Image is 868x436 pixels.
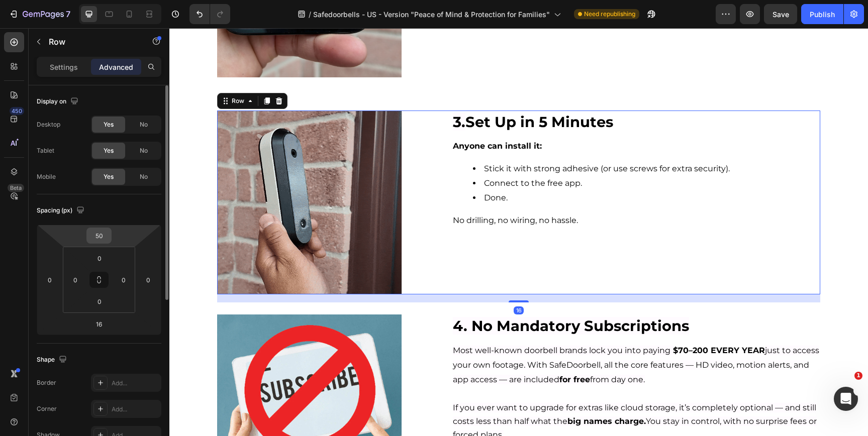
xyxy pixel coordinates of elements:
[283,289,520,306] span: 4. No Mandatory Subscriptions
[50,62,78,72] p: Settings
[283,113,372,123] strong: Anyone can install it:
[169,28,868,436] iframe: Design area
[66,8,70,20] p: 7
[283,185,650,200] p: No drilling, no wiring, no hassle.
[37,146,54,155] div: Tablet
[37,404,57,413] div: Corner
[89,251,110,266] input: 0px
[112,379,159,388] div: Add...
[283,375,647,411] span: If you ever want to upgrade for extras like cloud storage, it’s completely optional — and still c...
[104,172,114,181] span: Yes
[304,134,650,148] li: Stick it with strong adhesive (or use screws for extra security).
[283,317,650,356] span: just to access your own footage. With SafeDoorbell, all the core features — HD video, motion aler...
[584,10,635,19] span: Need republishing
[8,184,24,192] div: Beta
[398,388,476,398] strong: big names charge.
[4,4,75,24] button: 7
[37,95,80,108] div: Display on
[37,120,60,129] div: Desktop
[764,4,797,24] button: Save
[344,278,354,286] div: 16
[112,405,159,414] div: Add...
[304,148,650,163] li: Connect to the free app.
[140,172,148,181] span: No
[60,68,77,77] div: Row
[390,347,421,356] strong: for free
[37,204,86,217] div: Spacing (px)
[834,387,858,411] iframe: Intercom live chat
[37,353,69,367] div: Shape
[810,9,835,20] div: Publish
[309,9,311,20] span: /
[37,172,56,181] div: Mobile
[504,317,596,327] strong: $70–200 EVERY YEAR
[773,10,789,19] span: Save
[89,228,109,243] input: 50
[116,272,131,287] input: 0px
[296,85,444,102] strong: Set Up in 5 Minutes
[304,163,650,177] li: Done.
[854,372,862,380] span: 1
[49,36,134,48] p: Row
[283,317,504,327] span: Most well-known doorbell brands lock you into paying
[140,120,148,129] span: No
[283,85,296,102] span: 3.
[801,4,843,24] button: Publish
[89,294,110,309] input: 0px
[141,272,156,287] input: 0
[37,378,56,387] div: Border
[104,120,114,129] span: Yes
[10,107,24,115] div: 450
[42,272,57,287] input: 0
[104,146,114,155] span: Yes
[68,272,83,287] input: 0px
[89,316,109,332] input: 16
[99,62,133,72] p: Advanced
[189,4,230,24] div: Undo/Redo
[140,146,148,155] span: No
[313,9,550,20] span: Safedoorbells - US - Version "Peace of Mind & Protection for Families"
